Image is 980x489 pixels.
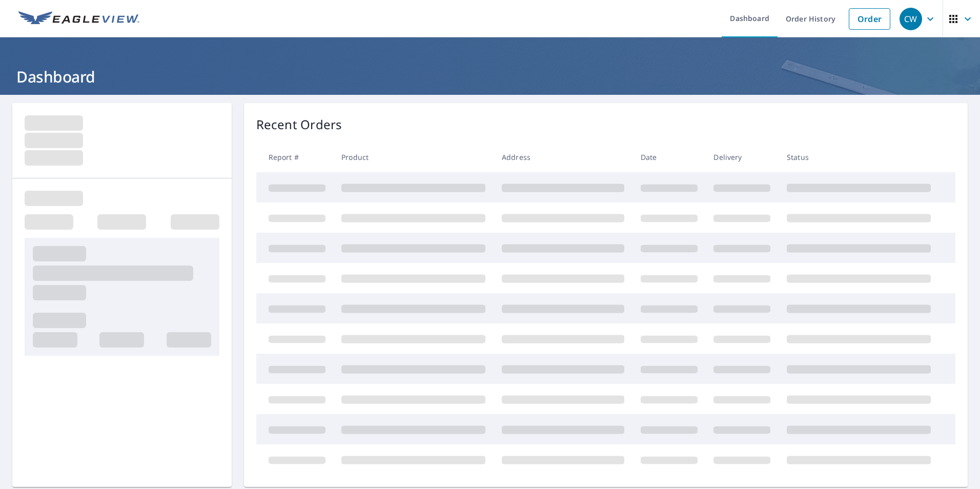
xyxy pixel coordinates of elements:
th: Date [632,142,706,172]
a: Order [849,8,890,30]
th: Status [779,142,939,172]
th: Delivery [705,142,779,172]
th: Address [494,142,632,172]
p: Recent Orders [256,115,342,134]
h1: Dashboard [12,66,968,87]
img: EV Logo [18,11,139,27]
th: Product [333,142,494,172]
div: CW [900,8,922,30]
th: Report # [256,142,334,172]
